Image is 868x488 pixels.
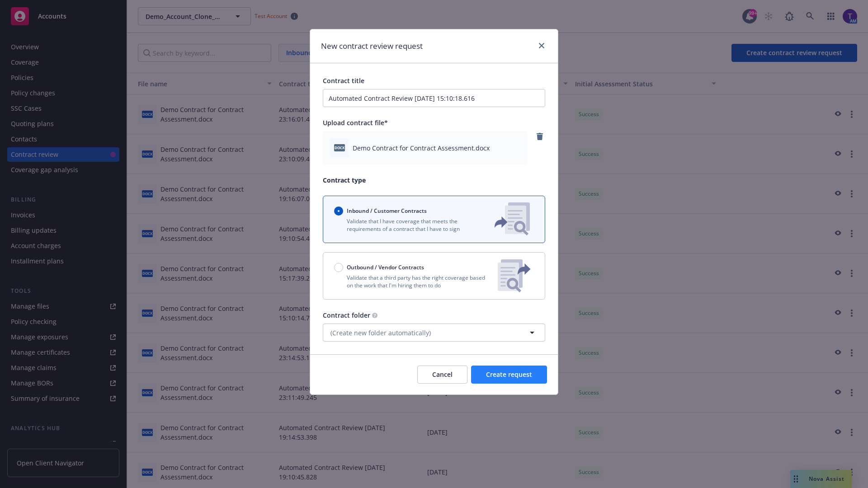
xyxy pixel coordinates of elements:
[330,328,431,338] span: (Create new folder automatically)
[323,175,545,185] p: Contract type
[323,76,364,85] span: Contract title
[334,263,343,272] input: Outbound / Vendor Contracts
[417,366,467,384] button: Cancel
[536,40,547,51] a: close
[334,144,345,151] span: docx
[323,252,545,300] button: Outbound / Vendor ContractsValidate that a third party has the right coverage based on the work t...
[323,118,388,127] span: Upload contract file*
[486,370,532,379] span: Create request
[334,217,480,233] p: Validate that I have coverage that meets the requirements of a contract that I have to sign
[323,89,545,107] input: Enter a title for this contract
[321,40,423,52] h1: New contract review request
[432,370,453,379] span: Cancel
[471,366,547,384] button: Create request
[334,206,343,216] input: Inbound / Customer Contracts
[323,311,370,319] span: Contract folder
[334,274,491,289] p: Validate that a third party has the right coverage based on the work that I'm hiring them to do
[347,207,427,215] span: Inbound / Customer Contracts
[323,324,545,342] button: (Create new folder automatically)
[347,263,424,271] span: Outbound / Vendor Contracts
[353,143,490,153] span: Demo Contract for Contract Assessment.docx
[534,131,545,142] a: remove
[323,196,545,243] button: Inbound / Customer ContractsValidate that I have coverage that meets the requirements of a contra...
